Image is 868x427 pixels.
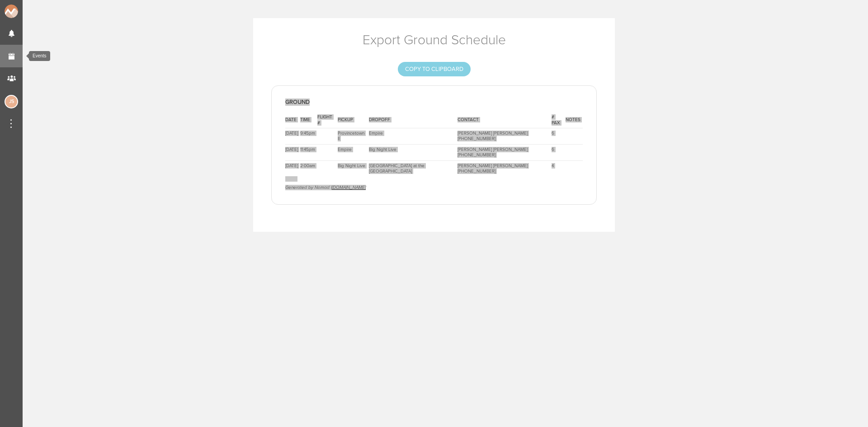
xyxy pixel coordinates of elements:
[300,112,317,128] td: Time
[332,185,366,190] a: [DOMAIN_NAME]
[285,112,300,128] td: Date
[285,181,366,190] span: Generated by Nomad |
[338,128,369,145] td: Provincetown II
[300,128,317,145] td: 9:45pm
[369,144,457,160] td: Big Night Live
[338,112,369,128] td: Pickup
[338,144,369,160] td: Empire
[566,112,583,128] td: Notes
[458,160,552,176] td: [PERSON_NAME] [PERSON_NAME] [PHONE_NUMBER]
[552,160,566,176] td: 4
[458,144,552,160] td: [PERSON_NAME] [PERSON_NAME] [PHONE_NUMBER]
[5,5,56,18] img: NOMAD
[369,128,457,145] td: Empire
[552,112,566,128] td: # PAX
[398,62,471,76] button: Copy to Clipboard
[369,160,457,176] td: [GEOGRAPHIC_DATA] at the [GEOGRAPHIC_DATA]
[285,128,300,145] td: [DATE]
[300,160,317,176] td: 2:00am
[369,112,457,128] td: Dropoff
[552,128,566,145] td: 6
[285,144,300,160] td: [DATE]
[5,95,18,108] div: Jessica Smith
[458,128,552,145] td: [PERSON_NAME] [PERSON_NAME] [PHONE_NUMBER]
[285,160,300,176] td: [DATE]
[338,160,369,176] td: Big Night Live
[285,99,310,112] p: Ground
[271,32,597,48] h4: Export Ground Schedule
[317,112,338,128] td: Flight #
[552,144,566,160] td: 6
[458,112,552,128] td: Contact
[300,144,317,160] td: 11:45pm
